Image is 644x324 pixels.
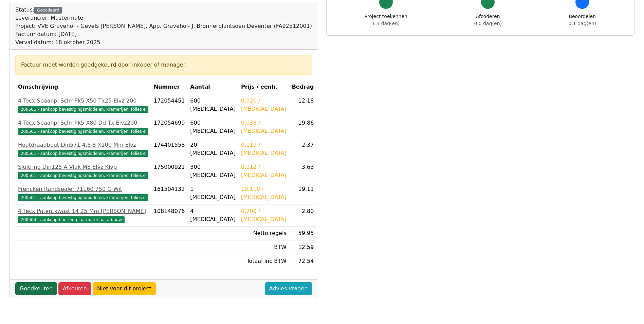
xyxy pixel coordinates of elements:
[21,61,307,69] div: Factuur moet worden goedgekeurd door inkoper of manager.
[18,97,148,113] a: 4 Tecx Spaanpl Schr Pk5 X50 Tx25 Elvz 200200501 - aankoop bevestigingsmiddelen, kramerijen, folies e
[265,282,312,295] a: Advies vragen
[15,282,57,295] a: Goedkeuren
[289,94,317,116] td: 12.18
[569,21,596,26] span: 0.1 dag(en)
[18,97,148,105] div: 4 Tecx Spaanpl Schr Pk5 X50 Tx25 Elvz 200
[18,141,148,157] a: Houtdraadbout Din571 4.6 8 X100 Mm Elvz200501 - aankoop bevestigingsmiddelen, kramerijen, folies e
[289,138,317,160] td: 2.37
[289,116,317,138] td: 19.86
[289,80,317,94] th: Bedrag
[15,30,312,38] div: Factuur datum: [DATE]
[241,207,287,223] div: 0.700 / [MEDICAL_DATA]
[18,141,148,149] div: Houtdraadbout Din571 4.6 8 X100 Mm Elvz
[18,194,148,201] span: 200501 - aankoop bevestigingsmiddelen, kramerijen, folies e
[18,207,148,215] div: 4 Tecx Patentkwast 14 25 Mm [PERSON_NAME]
[18,207,148,223] a: 4 Tecx Patentkwast 14 25 Mm [PERSON_NAME]200504 - aankoop hout en plaatmateriaal afbouw
[18,172,148,179] span: 200501 - aankoop bevestigingsmiddelen, kramerijen, folies e
[15,38,312,47] div: Verval datum: 18 oktober 2025
[238,80,289,94] th: Prijs / eenh.
[151,182,188,204] td: 161504132
[18,185,148,201] a: Frencken Randsealer 71160 750 G Wit200501 - aankoop bevestigingsmiddelen, kramerijen, folies e
[151,94,188,116] td: 172054451
[289,182,317,204] td: 19.11
[18,163,148,171] div: Sluitring Din125 A Vlak M8 Elvz Klvp
[18,119,148,127] div: 4 Tecx Spaanpl Schr Pk5 X80 Dd Tx Elvz200
[474,21,502,26] span: 0.0 dag(en)
[151,138,188,160] td: 174401558
[15,6,312,47] div: Status:
[238,240,289,254] td: BTW
[93,282,156,295] a: Niet voor dit project
[372,21,400,26] span: 1.3 dag(en)
[474,13,502,27] div: Afcoderen
[190,141,236,157] div: 20 [MEDICAL_DATA]
[18,216,125,223] span: 200504 - aankoop hout en plaatmateriaal afbouw
[58,282,91,295] a: Afkeuren
[15,22,312,30] div: Project: VVE Gravehof - Gevels [PERSON_NAME]. App. Gravehof- J. Bronnerplantsoen Deventer (FA9251...
[18,150,148,157] span: 200501 - aankoop bevestigingsmiddelen, kramerijen, folies e
[289,160,317,182] td: 3.63
[289,227,317,240] td: 59.95
[365,13,407,27] div: Project toekennen
[289,254,317,268] td: 72.54
[238,227,289,240] td: Netto regels
[190,163,236,179] div: 300 [MEDICAL_DATA]
[187,80,238,94] th: Aantal
[18,119,148,135] a: 4 Tecx Spaanpl Schr Pk5 X80 Dd Tx Elvz200200501 - aankoop bevestigingsmiddelen, kramerijen, folies e
[15,14,312,22] div: Leverancier: Mastermate
[289,204,317,227] td: 2.80
[18,128,148,135] span: 200501 - aankoop bevestigingsmiddelen, kramerijen, folies e
[151,80,188,94] th: Nummer
[241,97,287,113] div: 0.020 / [MEDICAL_DATA]
[241,163,287,179] div: 0.012 / [MEDICAL_DATA]
[151,160,188,182] td: 175000921
[238,254,289,268] td: Totaal inc BTW
[15,80,151,94] th: Omschrijving
[18,185,148,193] div: Frencken Randsealer 71160 750 G Wit
[190,119,236,135] div: 600 [MEDICAL_DATA]
[569,13,596,27] div: Beoordelen
[151,204,188,227] td: 108148076
[151,116,188,138] td: 172054699
[190,185,236,201] div: 1 [MEDICAL_DATA]
[34,7,62,14] div: Gecodeerd
[190,97,236,113] div: 600 [MEDICAL_DATA]
[18,106,148,113] span: 200501 - aankoop bevestigingsmiddelen, kramerijen, folies e
[241,119,287,135] div: 0.033 / [MEDICAL_DATA]
[18,163,148,179] a: Sluitring Din125 A Vlak M8 Elvz Klvp200501 - aankoop bevestigingsmiddelen, kramerijen, folies e
[289,240,317,254] td: 12.59
[241,141,287,157] div: 0.119 / [MEDICAL_DATA]
[190,207,236,223] div: 4 [MEDICAL_DATA]
[241,185,287,201] div: 19.110 / [MEDICAL_DATA]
